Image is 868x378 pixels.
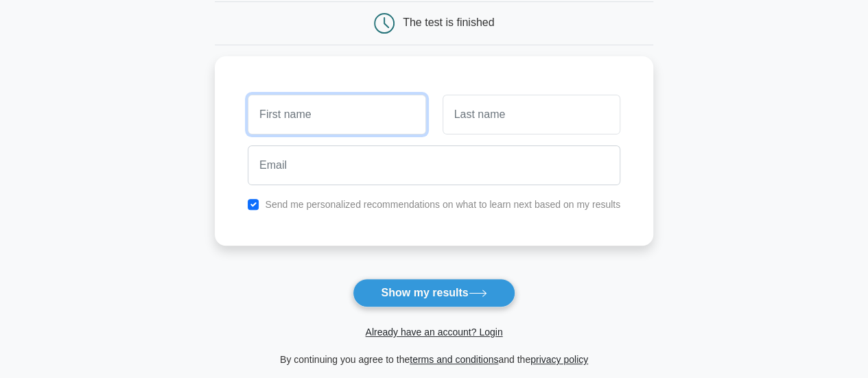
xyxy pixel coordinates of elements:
[353,279,515,307] button: Show my results
[403,16,494,28] div: The test is finished
[248,95,425,134] input: First name
[443,95,620,134] input: Last name
[248,145,620,185] input: Email
[365,327,502,338] a: Already have an account? Login
[265,199,620,210] label: Send me personalized recommendations on what to learn next based on my results
[207,351,661,368] div: By continuing you agree to the and the
[530,354,588,365] a: privacy policy
[410,354,498,365] a: terms and conditions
